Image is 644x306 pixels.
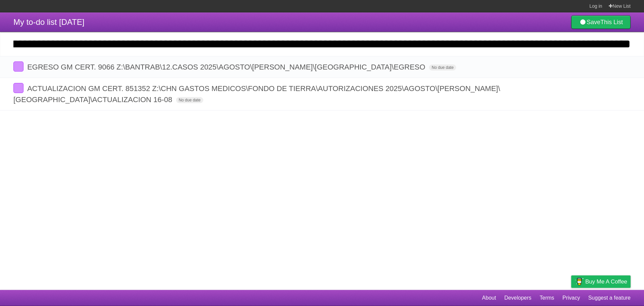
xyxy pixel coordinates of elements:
[571,15,631,29] a: SaveThis List
[600,19,623,26] b: This List
[482,292,496,304] a: About
[575,276,584,287] img: Buy me a coffee
[429,64,456,71] span: No due date
[13,61,23,72] label: Done
[13,17,85,27] span: My to-do list [DATE]
[13,84,500,104] span: ACTUALIZACION GM CERT. 851352 Z:\CHN GASTOS MEDICOS\FONDO DE TIERRA\AUTORIZACIONES 2025\AGOSTO\[P...
[571,275,631,288] a: Buy me a coffee
[176,97,203,103] span: No due date
[540,292,554,304] a: Terms
[13,83,23,93] label: Done
[585,276,627,288] span: Buy me a coffee
[562,292,580,304] a: Privacy
[27,63,427,71] span: EGRESO GM CERT. 9066 Z:\BANTRAB\12.CASOS 2025\AGOSTO\[PERSON_NAME]\[GEOGRAPHIC_DATA]\EGRESO
[504,292,531,304] a: Developers
[588,292,631,304] a: Suggest a feature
